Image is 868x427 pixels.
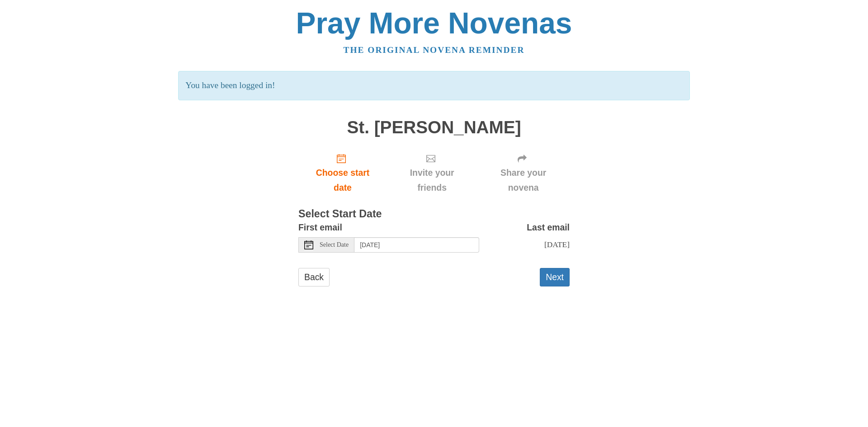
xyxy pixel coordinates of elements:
span: Select Date [320,242,349,248]
label: Last email [527,220,570,235]
a: The original novena reminder [344,45,525,55]
a: Pray More Novenas [296,6,572,40]
span: Invite your friends [396,165,468,195]
span: Choose start date [307,165,378,195]
h3: Select Start Date [298,208,570,220]
label: First email [298,220,342,235]
h1: St. [PERSON_NAME] [298,118,570,137]
div: Click "Next" to confirm your start date first. [387,146,477,200]
span: [DATE] [544,240,570,249]
a: Choose start date [298,146,387,200]
p: You have been logged in! [178,71,689,100]
a: Back [298,268,330,286]
button: Next [540,268,570,286]
div: Click "Next" to confirm your start date first. [477,146,570,200]
span: Share your novena [486,165,561,195]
